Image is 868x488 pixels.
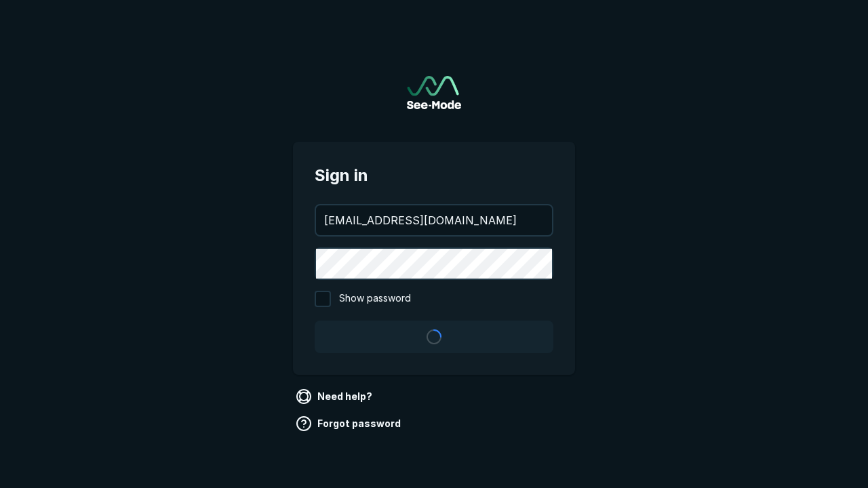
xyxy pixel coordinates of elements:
a: Forgot password [293,413,406,434]
span: Sign in [315,163,553,188]
a: Need help? [293,386,378,407]
a: Go to sign in [407,76,461,109]
span: Show password [339,291,411,307]
img: See-Mode Logo [407,76,461,109]
input: your@email.com [316,205,552,235]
